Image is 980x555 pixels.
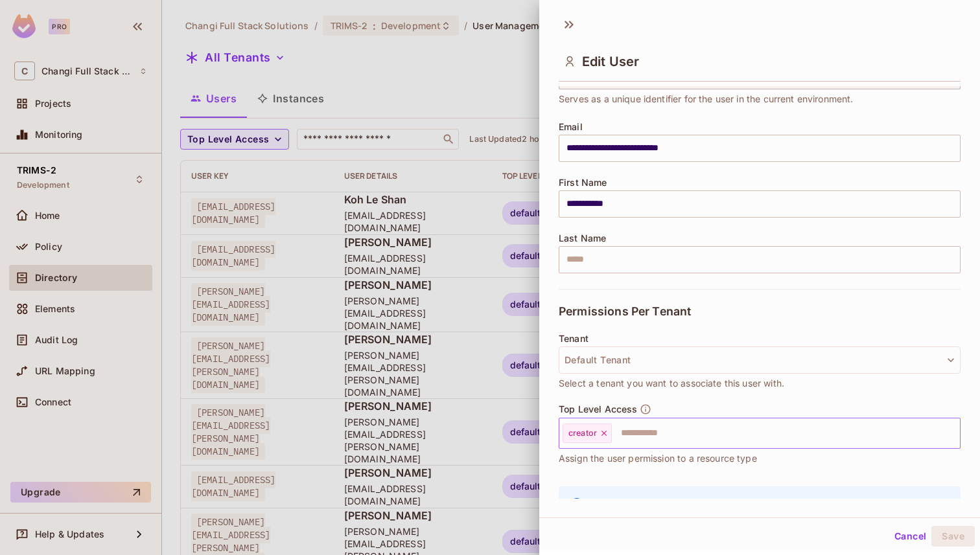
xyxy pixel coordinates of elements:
[563,424,612,443] div: creator
[559,177,607,188] span: First Name
[889,526,931,547] button: Cancel
[559,233,606,244] span: Last Name
[592,497,950,539] p: It seems like there are no resource roles defined in this environment. In order to assign resourc...
[559,376,784,391] span: Select a tenant you want to associate this user with.
[931,526,975,547] button: Save
[559,451,757,466] span: Assign the user permission to a resource type
[559,404,637,414] span: Top Level Access
[953,431,956,434] button: Open
[582,54,639,69] span: Edit User
[559,346,961,374] button: Default Tenant
[559,334,589,344] span: Tenant
[568,428,597,438] span: creator
[559,305,691,318] span: Permissions Per Tenant
[559,122,583,132] span: Email
[559,92,854,106] span: Serves as a unique identifier for the user in the current environment.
